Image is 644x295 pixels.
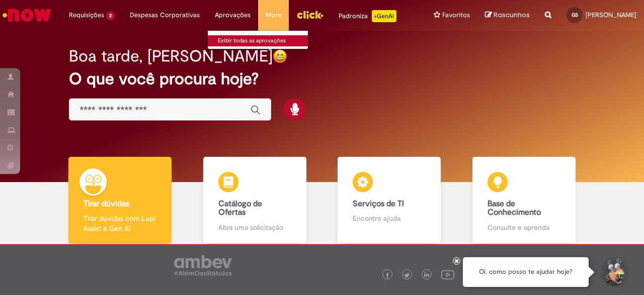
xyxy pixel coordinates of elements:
a: Catálogo de Ofertas Abra uma solicitação [188,157,323,244]
span: 2 [106,12,115,20]
a: Exibir todas as aprovações [208,35,318,46]
a: Serviços de TI Encontre ajuda [322,157,457,244]
img: logo_footer_youtube.png [441,268,454,281]
h2: O que você procura hoje? [69,70,575,88]
button: Iniciar Conversa de Suporte [599,257,629,287]
p: Abra uma solicitação [218,222,291,232]
img: logo_footer_linkedin.png [424,272,429,278]
b: Tirar dúvidas [84,199,129,209]
span: More [266,10,281,20]
div: Padroniza [339,10,396,22]
img: ServiceNow [1,5,53,25]
span: [PERSON_NAME] [586,11,636,19]
p: Consulte e aprenda [488,222,560,232]
b: Catálogo de Ofertas [218,199,262,218]
h2: Boa tarde, [PERSON_NAME] [69,47,273,65]
img: logo_footer_ambev_rotulo_gray.png [174,255,232,275]
b: Serviços de TI [353,199,404,209]
img: happy-face.png [273,49,287,64]
img: logo_footer_twitter.png [405,273,410,278]
a: Rascunhos [485,11,530,20]
span: GS [572,12,578,18]
p: Tirar dúvidas com Lupi Assist e Gen Ai [84,213,156,233]
span: Rascunhos [494,10,530,20]
a: Tirar dúvidas Tirar dúvidas com Lupi Assist e Gen Ai [53,157,188,244]
img: click_logo_yellow_360x200.png [296,7,324,22]
span: Despesas Corporativas [130,10,200,20]
p: Encontre ajuda [353,213,426,223]
div: Oi, como posso te ajudar hoje? [463,257,589,287]
ul: Aprovações [207,30,308,49]
p: +GenAi [372,10,396,22]
span: Favoritos [442,10,470,20]
img: logo_footer_facebook.png [385,273,390,278]
span: Aprovações [215,10,251,20]
a: Base de Conhecimento Consulte e aprenda [457,157,592,244]
b: Base de Conhecimento [488,199,541,218]
span: Requisições [69,10,104,20]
